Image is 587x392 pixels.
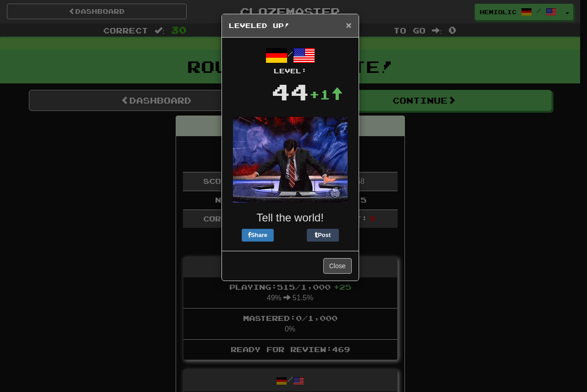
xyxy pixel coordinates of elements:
img: colbert-2-be1bfdc20e1ad268952deef278b8706a84000d88b3e313df47e9efb4a1bfc052.gif [233,117,348,203]
h3: Tell the world! [229,212,352,224]
button: Close [346,20,351,30]
button: Share [242,229,274,242]
div: +1 [309,85,343,104]
button: Close [323,258,352,274]
div: 44 [271,76,309,108]
div: / [229,44,352,76]
h5: Leveled Up! [229,21,352,30]
button: Post [307,229,339,242]
div: Level: [229,66,352,76]
iframe: X Post Button [274,229,307,242]
span: × [346,20,351,30]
